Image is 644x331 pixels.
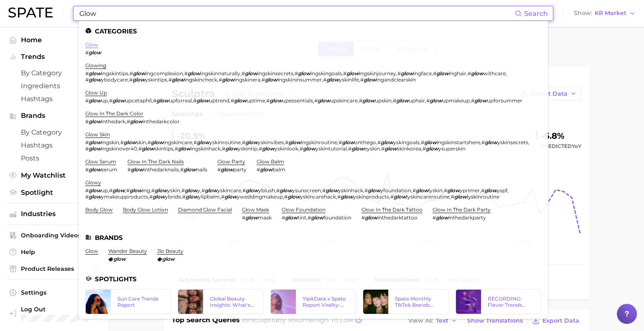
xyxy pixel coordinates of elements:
input: Search here for a brand, industry, or ingredient [79,6,515,20]
em: glow [396,97,409,104]
span: View As [408,318,433,323]
span: Onboarding Videos [21,232,88,239]
a: Ingredients [7,79,102,92]
span: # [285,139,288,145]
span: # [85,118,89,125]
a: Spotlight [7,186,102,199]
em: glow [342,139,354,145]
a: Home [7,33,102,46]
button: Show Translations [465,315,524,326]
em: glow [262,145,275,152]
span: yskin [167,187,180,194]
span: ymakeupproducts [101,194,148,200]
span: Posts [21,154,88,162]
span: # [242,139,245,145]
span: # [412,187,416,194]
span: # [300,145,303,152]
a: Product Releases [7,262,102,275]
span: upmakeup [442,97,470,104]
em: glow [234,97,247,104]
a: glow serum [85,158,116,165]
span: # [120,139,124,145]
span: # [259,145,262,152]
button: View AsText [406,316,460,326]
a: Help [7,246,102,258]
a: glow in the dark nails [127,158,184,165]
em: glow [270,97,282,104]
em: glow [112,187,125,194]
div: , , , , , , , , , , , , , , , [85,70,531,83]
span: # [481,187,484,194]
div: -6.8% [541,129,581,143]
span: ingskinstartshere [437,139,480,145]
em: glow [89,97,101,104]
span: upskin [375,97,392,104]
a: body glow [85,206,113,213]
a: glow mask [242,206,269,213]
em: glow [326,76,339,83]
li: Categories [85,28,541,35]
a: glowy [85,179,101,186]
span: Show [574,11,592,15]
span: # [323,76,326,83]
span: yfoundation [380,187,411,194]
span: # [127,118,130,125]
div: , [85,118,180,125]
em: glow [185,187,197,194]
span: # [149,194,153,200]
em: glow [112,97,125,104]
span: by Category [21,69,88,77]
span: yskinlife [339,76,359,83]
span: # [109,97,112,104]
span: yskinlook [275,145,298,152]
span: Show Translations [467,317,522,324]
span: # [471,97,474,104]
span: ysunscreen [292,187,321,194]
span: # [266,97,270,104]
span: yskinroutine [209,139,241,145]
span: # [130,70,133,76]
span: Hashtags [21,141,88,149]
span: # [242,187,246,194]
span: # [322,187,326,194]
span: # [219,76,222,83]
a: glow balm [257,158,284,165]
span: ingskingoals [311,70,342,76]
span: # [468,70,471,76]
em: glow [130,118,143,125]
span: # [433,70,436,76]
em: glow [447,187,460,194]
span: ysuperskin [438,145,466,152]
span: yskintip [238,145,257,152]
em: glow [89,194,101,200]
span: ingskinjourney [359,70,396,76]
a: glow [85,248,98,254]
em: glow [381,139,393,145]
span: # [360,76,364,83]
a: body glow lotion [123,206,168,213]
a: glow [85,41,98,48]
span: Search [524,10,548,18]
span: Text [436,318,448,323]
span: # [129,76,132,83]
em: glow [318,97,330,104]
div: Spate Monthly TikTok Brands Tracker [395,295,441,308]
a: Spate Monthly TikTok Brands Tracker [363,289,448,314]
span: # [85,166,89,173]
span: uphair [409,97,425,104]
span: ingskinera [234,76,260,83]
span: # [148,139,151,145]
span: y [197,187,200,194]
span: Export Data [531,90,568,97]
span: Home [21,36,88,44]
em: glow [156,97,169,104]
div: , [127,166,207,173]
span: My Watchlist [21,171,88,179]
em: glow [430,97,442,104]
a: Sun Care Trends Report [85,289,171,314]
div: , , , , , , , , , , [85,97,522,104]
a: wander beauty [108,248,147,254]
em: glow [89,118,101,125]
em: glow [280,187,292,194]
span: Hashtags [21,95,88,103]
